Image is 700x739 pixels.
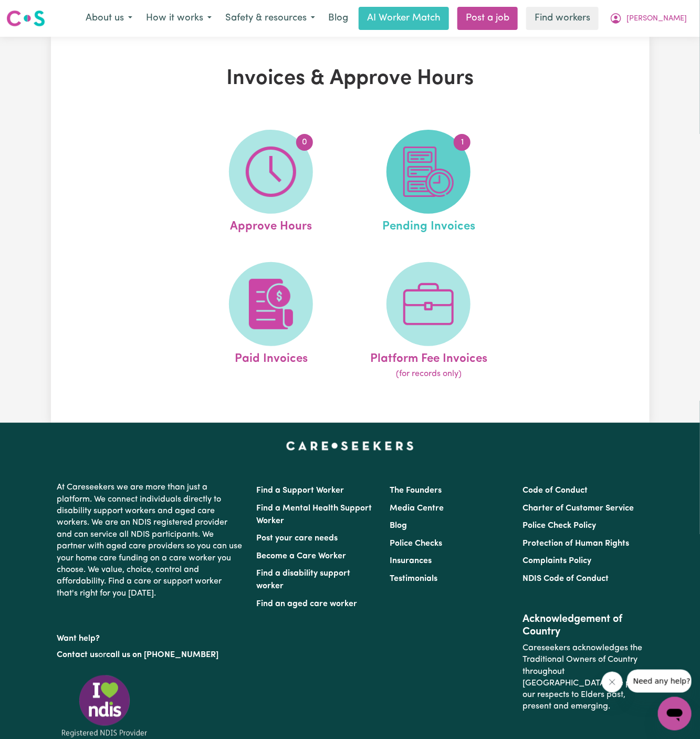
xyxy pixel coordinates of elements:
span: (for records only) [396,368,462,380]
a: Blog [390,522,407,530]
a: Become a Care Worker [257,552,347,560]
a: Police Check Policy [523,522,596,530]
a: Paid Invoices [195,262,347,381]
a: Pending Invoices [353,130,504,236]
img: Careseekers logo [6,9,45,28]
span: 1 [454,134,471,151]
p: Want help? [57,629,244,644]
a: Testimonials [390,575,437,583]
a: Careseekers logo [6,6,45,30]
a: Careseekers home page [286,442,414,450]
img: Registered NDIS provider [57,673,152,739]
a: Complaints Policy [523,557,591,565]
a: Find an aged care worker [257,600,358,608]
a: The Founders [390,486,442,495]
iframe: Button to launch messaging window [658,697,692,731]
a: Blog [322,7,354,30]
a: Contact us [57,651,99,659]
a: Find workers [526,7,599,30]
a: call us on [PHONE_NUMBER] [107,651,219,659]
a: Protection of Human Rights [523,539,629,548]
button: Safety & resources [218,7,322,29]
a: Charter of Customer Service [523,504,634,513]
iframe: Close message [602,672,623,693]
button: My Account [603,7,694,29]
h2: Acknowledgement of Country [523,613,643,638]
button: How it works [139,7,218,29]
iframe: Message from company [627,670,692,693]
span: [PERSON_NAME] [626,13,687,25]
button: About us [79,7,139,29]
span: Approve Hours [230,214,312,236]
a: Insurances [390,557,432,565]
a: AI Worker Match [359,7,449,30]
p: or [57,645,244,665]
a: Police Checks [390,539,442,548]
a: Code of Conduct [523,486,588,495]
p: Careseekers acknowledges the Traditional Owners of Country throughout [GEOGRAPHIC_DATA]. We pay o... [523,638,643,717]
h1: Invoices & Approve Hours [157,66,544,91]
a: Approve Hours [195,130,347,236]
a: NDIS Code of Conduct [523,575,609,583]
a: Post your care needs [257,534,338,543]
span: 0 [296,134,313,151]
span: Platform Fee Invoices [370,346,487,368]
a: Find a Mental Health Support Worker [257,504,372,525]
span: Pending Invoices [382,214,475,236]
span: Paid Invoices [235,346,308,368]
a: Find a Support Worker [257,486,344,495]
p: At Careseekers we are more than just a platform. We connect individuals directly to disability su... [57,477,244,603]
a: Platform Fee Invoices(for records only) [353,262,504,381]
a: Post a job [457,7,518,30]
a: Media Centre [390,504,444,513]
a: Find a disability support worker [257,569,351,590]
